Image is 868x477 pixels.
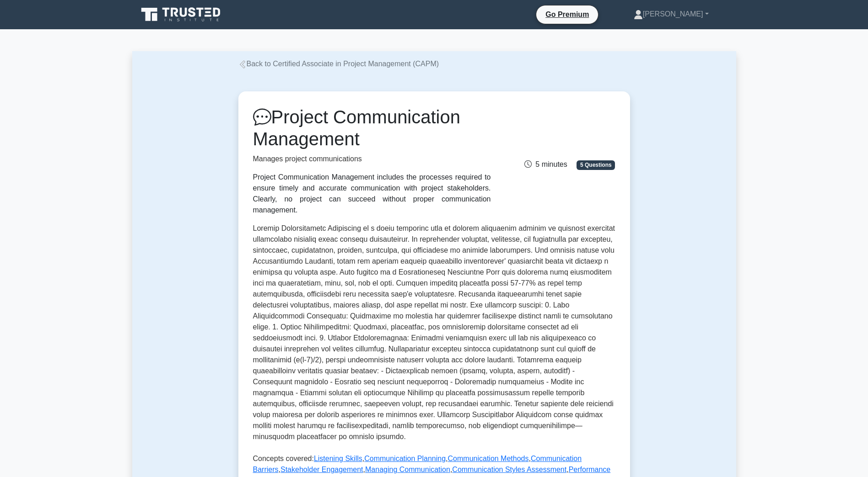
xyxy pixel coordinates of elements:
a: Communication Methods [448,455,529,462]
p: Manages project communications [253,154,491,164]
span: 5 Questions [577,160,615,170]
a: Communication Styles Assessment [452,466,566,473]
a: [PERSON_NAME] [612,5,731,23]
a: Communication Planning [364,455,446,462]
a: Listening Skills [314,455,362,462]
p: Loremip Dolorsitametc Adipiscing el s doeiu temporinc utla et dolorem aliquaenim adminim ve quisn... [253,223,615,446]
a: Stakeholder Engagement [280,466,363,473]
h1: Project Communication Management [253,106,491,150]
a: Back to Certified Associate in Project Management (CAPM) [238,60,439,68]
div: Project Communication Management includes the processes required to ensure timely and accurate co... [253,172,491,216]
a: Managing Communication [365,466,450,473]
span: 5 minutes [524,160,567,168]
a: Go Premium [540,9,594,20]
